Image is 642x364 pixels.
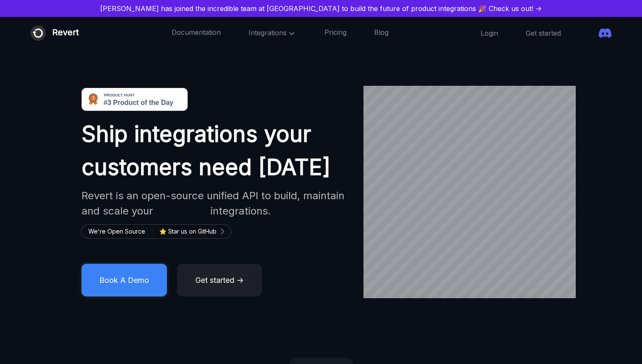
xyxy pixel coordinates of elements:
img: image [15,86,321,310]
a: Get started [526,28,561,38]
a: Documentation [172,28,221,39]
h2: Revert is an open-source unified API to build, maintain and scale your integrations. [82,188,348,219]
span: Integrations [248,28,297,37]
button: Book A Demo [82,264,167,296]
img: Revert - Open-source unified API to build product integrations | Product Hunt [82,88,188,111]
a: Pricing [324,28,346,39]
a: Login [481,28,498,38]
a: Blog [374,28,389,39]
img: Revert logo [31,25,46,41]
h1: Ship integrations your customers need [DATE] [82,118,348,184]
button: Get started → [177,264,262,296]
a: ⭐ Star us on GitHub [159,226,223,237]
a: [PERSON_NAME] has joined the incredible team at [GEOGRAPHIC_DATA] to build the future of product ... [3,3,639,14]
div: Revert [52,25,79,41]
